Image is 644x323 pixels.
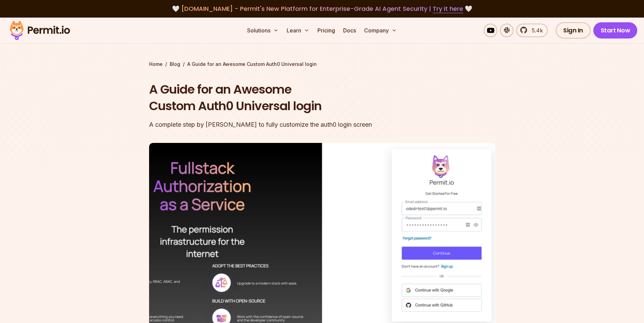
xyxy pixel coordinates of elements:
button: Learn [284,24,312,37]
a: 5.4k [516,24,548,37]
img: Permit logo [7,19,73,42]
a: Try it here [433,4,463,13]
a: Home [149,61,163,68]
span: [DOMAIN_NAME] - Permit's New Platform for Enterprise-Grade AI Agent Security | [181,4,463,13]
div: / / [149,61,495,68]
a: Docs [340,24,359,37]
a: Sign In [556,22,591,39]
span: 5.4k [528,26,543,34]
button: Solutions [244,24,281,37]
div: 🤍 🤍 [16,4,628,14]
h1: A Guide for an Awesome Custom Auth0 Universal login [149,81,409,115]
div: A complete step by [PERSON_NAME] to fully customize the auth0 login screen [149,120,409,129]
a: Blog [170,61,180,68]
a: Pricing [315,24,338,37]
button: Company [361,24,400,37]
a: Start Now [593,22,638,39]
